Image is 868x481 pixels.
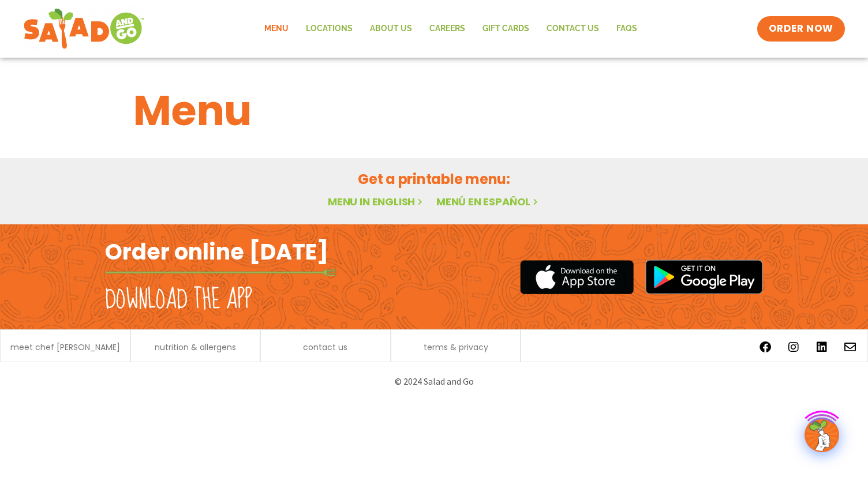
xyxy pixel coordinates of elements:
[436,194,540,209] a: Menú en español
[645,260,763,294] img: google_play
[520,258,634,296] img: appstore
[105,284,252,316] h2: Download the app
[757,16,845,42] a: ORDER NOW
[303,343,347,351] a: contact us
[155,343,236,351] a: nutrition & allergens
[538,16,608,42] a: Contact Us
[421,16,474,42] a: Careers
[133,80,735,142] h1: Menu
[361,16,421,42] a: About Us
[256,16,646,42] nav: Menu
[297,16,361,42] a: Locations
[424,343,488,351] a: terms & privacy
[474,16,538,42] a: GIFT CARDS
[328,194,425,209] a: Menu in English
[111,374,757,389] p: © 2024 Salad and Go
[105,269,336,276] img: fork
[769,22,833,36] span: ORDER NOW
[10,343,120,351] a: meet chef [PERSON_NAME]
[256,16,297,42] a: Menu
[608,16,646,42] a: FAQs
[105,238,328,266] h2: Order online [DATE]
[23,6,145,52] img: new-SAG-logo-768×292
[133,169,735,189] h2: Get a printable menu:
